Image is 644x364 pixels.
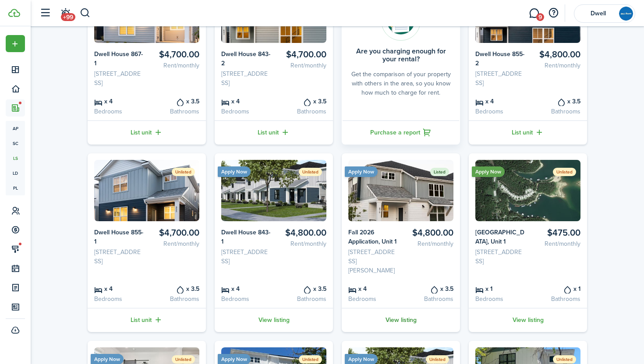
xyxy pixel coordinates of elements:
[531,49,581,60] card-listing-title: $4,800.00
[475,69,525,88] card-listing-description: [STREET_ADDRESS]
[94,69,144,88] card-listing-description: [STREET_ADDRESS]
[277,61,327,70] card-listing-description: Rent/monthly
[94,247,144,266] card-listing-description: [STREET_ADDRESS]
[526,2,542,25] a: Messaging
[553,168,576,176] status: Unlisted
[221,69,271,88] card-listing-description: [STREET_ADDRESS]
[218,166,251,177] ribbon: Apply Now
[221,160,326,221] img: Listing avatar
[221,107,271,116] card-listing-description: Bedrooms
[94,49,144,68] card-listing-title: Dwell House 867-1
[94,96,144,106] card-listing-title: x 4
[221,228,271,246] card-listing-title: Dwell House 843-1
[553,355,576,364] status: Unlisted
[475,294,525,304] card-listing-description: Bedrooms
[277,96,327,106] card-listing-title: x 3.5
[404,228,454,238] card-listing-title: $4,800.00
[6,121,25,136] a: ap
[469,308,587,332] a: View listing
[215,308,333,332] a: View listing
[221,294,271,304] card-listing-description: Bedrooms
[61,13,75,21] span: +99
[221,247,271,266] card-listing-description: [STREET_ADDRESS]
[404,284,454,293] card-listing-title: x 3.5
[426,355,449,364] status: Unlisted
[221,284,271,293] card-listing-title: x 4
[531,284,581,293] card-listing-title: x 1
[277,49,327,60] card-listing-title: $4,700.00
[531,228,581,238] card-listing-title: $475.00
[221,49,271,68] card-listing-title: Dwell House 843-2
[619,7,633,21] img: Dwell
[299,168,322,176] status: Unlisted
[469,120,587,145] a: List unit
[94,107,144,116] card-listing-description: Bedrooms
[6,166,25,180] a: ld
[475,96,525,106] card-listing-title: x 4
[277,294,327,304] card-listing-description: Bathrooms
[531,107,581,116] card-listing-description: Bathrooms
[342,120,460,145] a: Purchase a report
[348,294,398,304] card-listing-description: Bedrooms
[6,136,25,151] span: sc
[150,294,200,304] card-listing-description: Bathrooms
[546,6,561,21] button: Open resource center
[531,61,581,70] card-listing-description: Rent/monthly
[348,247,398,275] card-listing-description: [STREET_ADDRESS][PERSON_NAME]
[150,61,200,70] card-listing-description: Rent/monthly
[6,35,25,52] button: Open menu
[150,107,200,116] card-listing-description: Bathrooms
[345,166,378,177] ribbon: Apply Now
[299,355,322,364] status: Unlisted
[348,47,453,63] card-title: Are you charging enough for your rental?
[348,160,453,221] img: Listing avatar
[37,5,53,21] button: Open sidebar
[348,228,398,246] card-listing-title: Fall 2026 Application, Unit 1
[531,294,581,304] card-listing-description: Bathrooms
[404,294,454,304] card-listing-description: Bathrooms
[277,239,327,248] card-listing-description: Rent/monthly
[277,284,327,293] card-listing-title: x 3.5
[536,13,544,21] span: 9
[150,49,200,60] card-listing-title: $4,700.00
[475,49,525,68] card-listing-title: Dwell House 855-2
[531,239,581,248] card-listing-description: Rent/monthly
[277,228,327,238] card-listing-title: $4,800.00
[57,2,74,25] a: Notifications
[150,96,200,106] card-listing-title: x 3.5
[348,284,398,293] card-listing-title: x 4
[475,107,525,116] card-listing-description: Bedrooms
[150,239,200,248] card-listing-description: Rent/monthly
[531,96,581,106] card-listing-title: x 3.5
[221,96,271,106] card-listing-title: x 4
[8,9,20,17] img: TenantCloud
[475,247,525,266] card-listing-description: [STREET_ADDRESS]
[150,284,200,293] card-listing-title: x 3.5
[580,11,616,17] span: Dwell
[150,228,200,238] card-listing-title: $4,700.00
[6,151,25,166] a: ls
[172,355,195,364] status: Unlisted
[88,120,206,145] a: List unit
[475,284,525,293] card-listing-title: x 1
[342,308,460,332] a: View listing
[475,160,580,221] img: Listing avatar
[94,160,199,221] img: Listing avatar
[475,228,525,246] card-listing-title: [GEOGRAPHIC_DATA], Unit 1
[348,70,453,97] card-description: Get the comparison of your property with others in the area, so you know how much to charge for r...
[215,120,333,145] a: List unit
[277,107,327,116] card-listing-description: Bathrooms
[430,168,449,176] status: Listed
[94,294,144,304] card-listing-description: Bedrooms
[472,166,505,177] ribbon: Apply Now
[94,284,144,293] card-listing-title: x 4
[6,180,25,195] a: pl
[88,308,206,332] a: List unit
[172,168,195,176] status: Unlisted
[80,6,91,21] button: Search
[94,228,144,246] card-listing-title: Dwell House 855-1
